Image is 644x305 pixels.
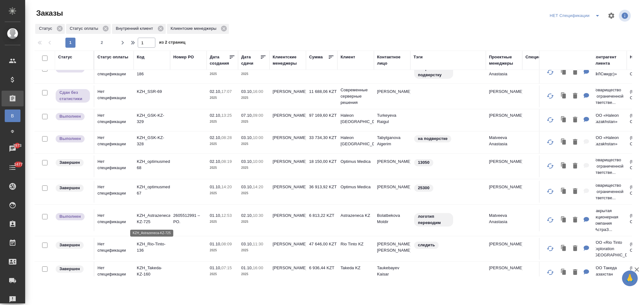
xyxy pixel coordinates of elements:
[253,89,263,94] p: 16:00
[525,54,557,60] div: Спецификация
[341,184,371,190] p: Optimus Medica
[241,119,266,125] p: 2025
[418,242,435,248] p: следить
[253,185,263,189] p: 14:20
[570,90,580,103] button: Удалить
[593,87,624,106] p: Товарищество с ограниченной ответстве...
[66,24,111,34] div: Статус оплаты
[210,213,221,218] p: 01.10,
[558,185,570,198] button: Клонировать
[55,158,91,167] div: Выставляет КМ при направлении счета или после выполнения всех работ/сдачи заказа клиенту. Окончат...
[221,89,232,94] p: 17:07
[55,135,91,143] div: Выставляет ПМ после сдачи и проведения начислений. Последний этап для ПМа
[253,113,263,118] p: 09:00
[241,185,253,189] p: 03.10,
[241,247,266,254] p: 2025
[306,209,337,231] td: 6 813,22 KZT
[486,62,522,83] td: Matveeva Anastasia
[341,112,371,125] p: Haleon [GEOGRAPHIC_DATA]
[210,113,221,118] p: 02.10,
[210,95,235,101] p: 2025
[374,238,410,260] td: [PERSON_NAME] [PERSON_NAME]
[170,209,207,231] td: 2605512991 – PO.
[543,184,558,199] button: Обновить
[137,112,167,125] p: KZH_GSK-KZ-329
[418,213,449,226] p: логотип переводим
[94,85,134,107] td: Нет спецификации
[55,265,91,273] div: Выставляет КМ при направлении счета или после выполнения всех работ/сдачи заказа клиенту. Окончат...
[35,8,63,18] span: Заказы
[341,54,355,60] div: Клиент
[59,159,80,166] p: Завершен
[489,54,519,67] div: Проектные менеджеры
[374,62,410,83] td: [PERSON_NAME]
[210,219,235,225] p: 2025
[159,39,186,48] span: из 2 страниц
[558,214,570,227] button: Клонировать
[167,24,229,34] div: Клиентские менеджеры
[558,160,570,173] button: Клонировать
[210,135,221,140] p: 02.10,
[94,131,134,153] td: Нет спецификации
[558,90,570,103] button: Клонировать
[59,213,81,220] p: Выполнен
[341,87,371,106] p: Современные серверные решения
[210,71,235,77] p: 2025
[306,85,337,107] td: 11 688,06 KZT
[377,54,407,67] div: Контактное лицо
[570,266,580,279] button: Удалить
[619,10,632,22] span: Посмотреть информацию
[253,265,263,270] p: 16:00
[210,165,235,171] p: 2025
[59,113,81,120] p: Выполнен
[94,155,134,177] td: Нет спецификации
[59,185,80,191] p: Завершен
[414,65,483,79] div: направить на подверстку
[241,219,266,225] p: 2025
[253,242,263,246] p: 11:30
[94,109,134,131] td: Нет спецификации
[221,159,232,164] p: 08:19
[273,54,303,67] div: Клиентские менеджеры
[593,157,624,176] p: Товарищество с ограниченной ответстве...
[210,159,221,164] p: 02.10,
[137,88,167,95] p: KZH_SSR-69
[253,213,263,218] p: 10:30
[418,159,430,166] p: 13050
[8,128,17,135] span: Ф
[269,155,306,177] td: [PERSON_NAME]
[55,184,91,192] div: Выставляет КМ при направлении счета или после выполнения всех работ/сдачи заказа клиенту. Окончат...
[210,271,235,277] p: 2025
[374,85,410,107] td: [PERSON_NAME]
[486,131,522,153] td: Matveeva Anastasia
[341,241,371,247] p: Rio Tinto KZ
[116,25,155,32] p: Внутренний клиент
[570,136,580,149] button: Удалить
[137,54,144,60] div: Код
[5,125,20,138] a: Ф
[306,181,337,203] td: 36 913,92 KZT
[374,262,410,284] td: Taukebayev Kaisar
[241,89,253,94] p: 03.10,
[269,131,306,153] td: [PERSON_NAME]
[570,214,580,227] button: Удалить
[97,38,107,48] button: 2
[94,181,134,203] td: Нет спецификации
[414,158,483,167] div: 13050
[548,11,604,21] div: split button
[414,54,423,60] div: Тэги
[137,135,167,147] p: KZH_GSK-KZ-328
[543,112,558,127] button: Обновить
[112,24,165,34] div: Внутренний клиент
[94,62,134,83] td: Нет спецификации
[241,271,266,277] p: 2025
[486,155,522,177] td: [PERSON_NAME]
[341,265,371,271] p: Takeda KZ
[269,181,306,203] td: [PERSON_NAME]
[558,114,570,126] button: Клонировать
[414,135,483,143] div: на подверстке
[10,161,26,168] span: 1477
[341,135,371,147] p: Haleon [GEOGRAPHIC_DATA]
[570,242,580,255] button: Удалить
[137,212,167,225] p: KZH_Astrazeneca-KZ-725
